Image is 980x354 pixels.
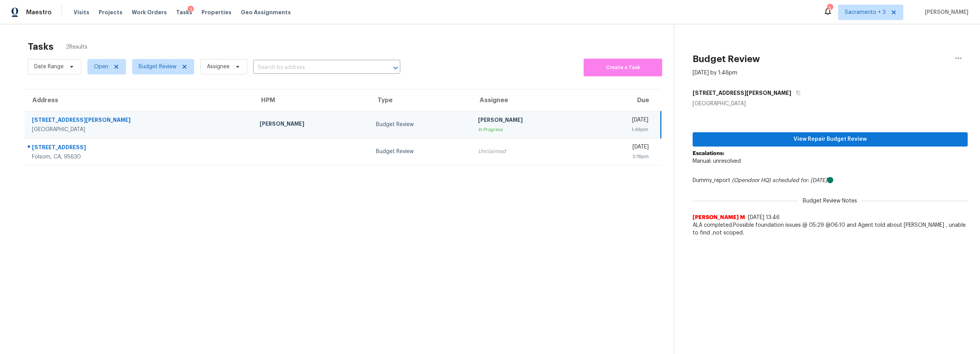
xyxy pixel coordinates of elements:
[207,63,230,71] span: Assignee
[693,132,968,147] button: View Repair Budget Review
[376,148,466,155] div: Budget Review
[732,178,771,183] i: (Opendoor HQ)
[188,6,194,13] div: 3
[693,69,737,77] div: [DATE] by 1:46pm
[201,8,232,16] span: Properties
[472,89,588,111] th: Assignee
[32,116,247,126] div: [STREET_ADDRESS][PERSON_NAME]
[693,158,741,164] span: Manual: unresolved
[32,126,247,133] div: [GEOGRAPHIC_DATA]
[370,89,472,111] th: Type
[260,120,364,130] div: [PERSON_NAME]
[241,8,291,16] span: Geo Assignments
[584,59,662,76] button: Create a Task
[588,89,661,111] th: Due
[390,62,401,73] button: Open
[693,151,724,156] b: Escalations:
[693,89,791,97] h5: [STREET_ADDRESS][PERSON_NAME]
[594,143,649,153] div: [DATE]
[587,63,658,72] span: Create a Task
[132,8,167,16] span: Work Orders
[693,100,968,108] div: [GEOGRAPHIC_DATA]
[66,43,87,51] span: 2 Results
[693,214,745,221] span: [PERSON_NAME] M
[748,215,780,220] span: [DATE] 13:46
[594,126,648,133] div: 1:46pm
[699,135,962,144] span: View Repair Budget Review
[34,63,64,71] span: Date Range
[253,89,370,111] th: HPM
[478,148,582,155] div: Unclaimed
[772,178,827,183] i: scheduled for: [DATE]
[26,8,52,16] span: Maestro
[253,62,379,74] input: Search by address
[32,153,247,161] div: Folsom, CA, 95630
[827,5,832,12] div: 5
[99,8,123,16] span: Projects
[74,8,89,16] span: Visits
[94,63,108,71] span: Open
[693,55,760,63] h2: Budget Review
[176,10,192,15] span: Tasks
[693,177,968,184] div: Dummy_report
[594,153,649,160] div: 2:16pm
[32,143,247,153] div: [STREET_ADDRESS]
[28,43,54,51] h2: Tasks
[478,126,582,133] div: In Progress
[791,86,802,100] button: Copy Address
[693,221,968,237] span: ALA completed.Possible foundation issues @ 05:29 @06:10 and Agent told about [PERSON_NAME] , unab...
[25,89,253,111] th: Address
[376,121,466,128] div: Budget Review
[798,197,862,205] span: Budget Review Notes
[922,8,968,16] span: [PERSON_NAME]
[594,116,648,126] div: [DATE]
[845,8,886,16] span: Sacramento + 3
[139,63,176,71] span: Budget Review
[478,116,582,126] div: [PERSON_NAME]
